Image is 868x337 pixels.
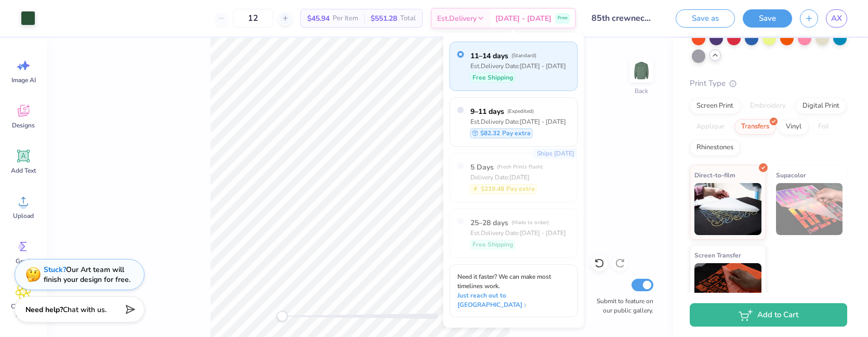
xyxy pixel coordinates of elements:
span: Free Shipping [472,240,513,249]
span: 9–11 days [470,106,504,117]
div: Foil [811,119,836,135]
span: Clipart & logos [6,302,41,319]
strong: Stuck? [44,265,66,275]
span: 11–14 days [470,50,508,61]
div: Transfers [734,119,776,135]
div: Print Type [690,77,847,89]
span: 5 Days [470,162,494,173]
div: Our Art team will finish your design for free. [44,265,130,284]
input: Untitled Design [584,8,660,29]
span: ( Expedited ) [507,108,534,115]
div: Pay extra [470,184,537,194]
button: Save as [676,9,735,28]
span: ( Standard ) [511,52,536,59]
span: Chat with us. [63,305,107,315]
span: ( Made to order ) [511,219,549,226]
div: Applique [690,119,731,135]
div: Digital Print [796,98,846,114]
div: Est. Delivery Date: [DATE] - [DATE] [470,117,566,126]
span: Greek [16,257,32,265]
span: Screen Transfer [694,250,741,261]
span: Per Item [333,13,358,24]
div: Vinyl [779,119,808,135]
div: Est. Delivery Date: [DATE] - [DATE] [470,228,566,238]
img: Back [631,60,652,81]
span: $82.32 [480,128,500,138]
button: Save [743,9,792,28]
span: Just reach out to [GEOGRAPHIC_DATA] [457,291,570,309]
span: $219.48 [481,184,504,193]
span: Direct-to-film [694,170,735,180]
span: AX [831,12,842,24]
div: Back [635,86,648,96]
span: Upload [13,212,34,220]
span: Designs [12,121,35,129]
span: Add Text [11,166,36,175]
span: $45.94 [307,13,330,24]
div: Accessibility label [277,311,287,321]
div: Rhinestones [690,140,740,155]
div: Screen Print [690,98,740,114]
img: Screen Transfer [694,263,761,315]
span: Image AI [11,76,36,84]
button: Add to Cart [690,303,847,327]
span: Need it faster? We can make most timelines work. [457,273,551,290]
img: Direct-to-film [694,183,761,235]
span: Supacolor [776,170,806,180]
img: Supacolor [776,183,843,235]
div: Embroidery [743,98,793,114]
span: Total [400,13,416,24]
span: Free [558,15,568,22]
div: Delivery Date: [DATE] [470,173,543,182]
span: Free Shipping [472,73,513,82]
span: [DATE] - [DATE] [495,13,551,24]
strong: Need help? [25,305,63,315]
label: Submit to feature on our public gallery. [591,296,653,315]
span: $551.28 [371,13,397,24]
span: Est. Delivery [437,13,477,24]
div: Pay extra [470,128,533,138]
div: Est. Delivery Date: [DATE] - [DATE] [470,61,566,71]
input: – – [233,9,273,28]
span: 25–28 days [470,217,508,228]
a: AX [826,9,847,28]
span: ( Fresh Prints Flash ) [497,163,543,171]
